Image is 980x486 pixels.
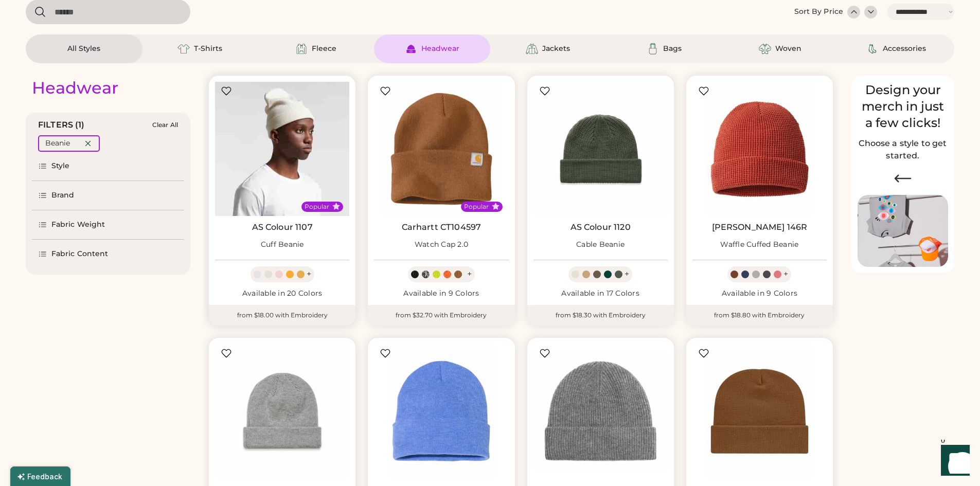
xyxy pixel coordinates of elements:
img: Carhartt CT104597 Watch Cap 2.0 [374,82,508,216]
div: Fabric Content [51,249,108,259]
div: Cuff Beanie [261,240,304,250]
img: Sportsman SP12 12" Solid Cuffed Beanie [374,344,508,478]
div: Available in 9 Colors [692,289,827,299]
div: Waffle Cuffed Beanie [720,240,798,250]
img: Image of Lisa Congdon Eye Print on T-Shirt and Hat [858,195,948,267]
img: Fleece Icon [295,43,308,55]
div: FILTERS (1) [38,119,85,131]
img: Headwear Icon [405,43,417,55]
div: from $18.30 with Embroidery [527,305,674,326]
div: from $18.80 with Embroidery [686,305,833,326]
div: Available in 17 Colors [533,289,668,299]
img: AS Colour 1107 Cuff Beanie [215,82,349,216]
div: + [467,268,472,280]
div: Bags [663,44,682,54]
div: Design your merch in just a few clicks! [858,82,948,131]
div: + [307,268,311,280]
img: AS Colour 1120 Cable Beanie [533,82,668,216]
img: Jackets Icon [526,43,538,55]
div: + [625,268,629,280]
div: Available in 9 Colors [374,289,508,299]
a: AS Colour 1120 [571,222,631,232]
div: Brand [51,190,75,201]
img: Bags Icon [647,43,659,55]
div: Fabric Weight [51,220,105,230]
div: Cable Beanie [576,240,625,250]
div: Sort By Price [794,7,843,17]
div: Popular [305,203,329,211]
div: + [783,268,788,280]
div: T-Shirts [194,44,222,54]
div: Woven [775,44,801,54]
img: Richardson 146R Waffle Cuffed Beanie [692,82,827,216]
div: Available in 20 Colors [215,289,349,299]
button: Popular Style [332,203,340,210]
div: Accessories [883,44,926,54]
a: [PERSON_NAME] 146R [712,222,808,232]
iframe: Front Chat [931,440,975,484]
img: T-Shirts Icon [177,43,190,55]
img: Accessories Icon [866,43,879,55]
div: Watch Cap 2.0 [415,240,468,250]
img: CAP AMERICA TKN24 USA-Made 12" Cuffed Beanie [692,344,827,478]
div: Fleece [312,44,336,54]
div: Headwear [32,78,118,98]
a: AS Colour 1107 [252,222,313,232]
div: Headwear [421,44,459,54]
div: Popular [464,203,489,211]
a: Carhartt CT104597 [402,222,482,232]
div: Jackets [542,44,570,54]
div: Clear All [152,121,178,129]
div: from $32.70 with Embroidery [368,305,514,326]
div: Style [51,161,70,171]
h2: Choose a style to get started. [858,137,948,162]
div: All Styles [67,44,100,54]
div: Beanie [45,138,70,149]
div: from $18.00 with Embroidery [209,305,355,326]
img: AS Colour 1115 Knit Beanie [215,344,349,478]
button: Popular Style [492,203,500,210]
img: Original Favorites BEANIE Cashmere Wool Beanie [533,344,668,478]
img: Woven Icon [759,43,771,55]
